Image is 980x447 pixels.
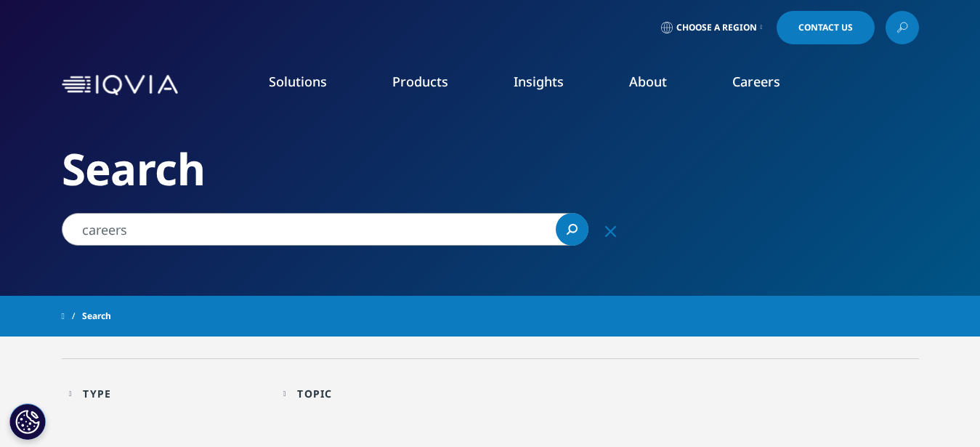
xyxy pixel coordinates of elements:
[514,73,564,90] a: Insights
[62,75,178,96] img: IQVIA Healthcare Information Technology and Pharma Clinical Research Company
[629,73,667,90] a: About
[83,387,111,400] div: Type facet.
[82,303,111,329] span: Search
[798,23,853,32] span: Contact Us
[556,213,588,246] a: Search
[297,387,332,400] div: Topic facet.
[392,73,448,90] a: Products
[184,51,919,119] nav: Primary
[777,11,875,44] a: Contact Us
[62,213,588,246] input: Search
[605,226,616,237] svg: Clear
[732,73,780,90] a: Careers
[676,22,757,33] span: Choose a Region
[594,213,628,248] div: Clear
[269,73,327,90] a: Solutions
[62,142,919,196] h2: Search
[9,403,46,440] button: Cookies Settings
[567,224,578,235] svg: Search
